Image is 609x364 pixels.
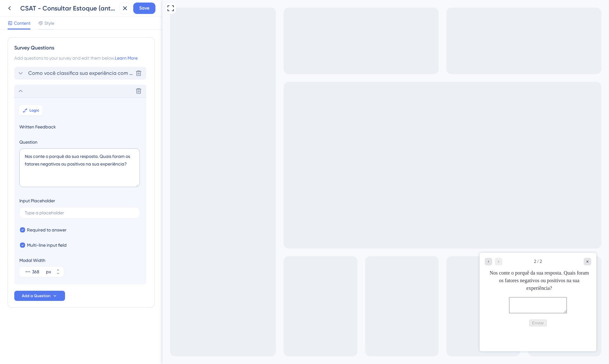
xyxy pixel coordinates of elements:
[19,123,141,131] span: Written Feedback
[25,211,134,215] input: Type a placeholder
[19,257,64,264] div: Modal Width
[27,226,67,234] span: Required to answer
[52,267,64,272] button: px
[22,293,50,298] span: Add a Question
[28,69,133,77] span: Como você classifica sua experiência com a página "Consultar estoque"?
[29,108,39,113] span: Logic
[19,148,140,187] textarea: Nos conte o porquê da sua resposta. Quais foram os fatores negativos ou positivos na sua experiên...
[133,3,155,14] button: Save
[19,105,42,115] button: Logic
[20,4,117,13] div: CSAT - Consultar Estoque (antes)
[46,268,51,276] div: px
[32,268,45,276] input: px
[14,54,148,62] div: Add questions to your survey and edit them below.
[27,241,67,249] span: Multi-line input field
[52,272,64,277] button: px
[14,44,148,52] div: Survey Questions
[139,4,149,12] span: Save
[44,19,54,27] span: Style
[14,291,65,301] button: Add a Question
[115,55,138,61] a: Learn More
[19,138,141,146] label: Question
[19,197,55,205] div: Input Placeholder
[14,19,30,27] span: Content
[317,253,434,351] iframe: UserGuiding Survey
